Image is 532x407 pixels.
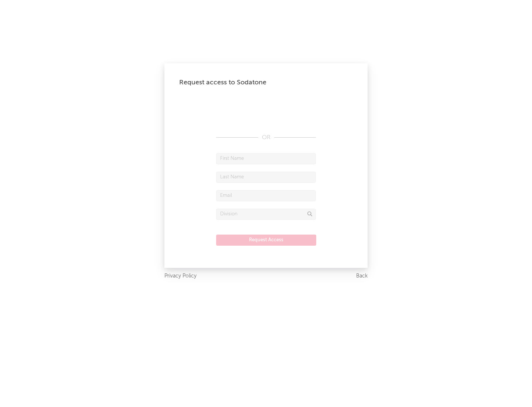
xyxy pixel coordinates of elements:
input: Email [216,190,316,201]
input: Last Name [216,172,316,183]
input: Division [216,209,316,220]
div: OR [216,133,316,142]
input: First Name [216,153,316,164]
button: Request Access [216,235,316,246]
div: Request access to Sodatone [179,78,353,87]
a: Privacy Policy [164,272,197,281]
a: Back [356,272,368,281]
